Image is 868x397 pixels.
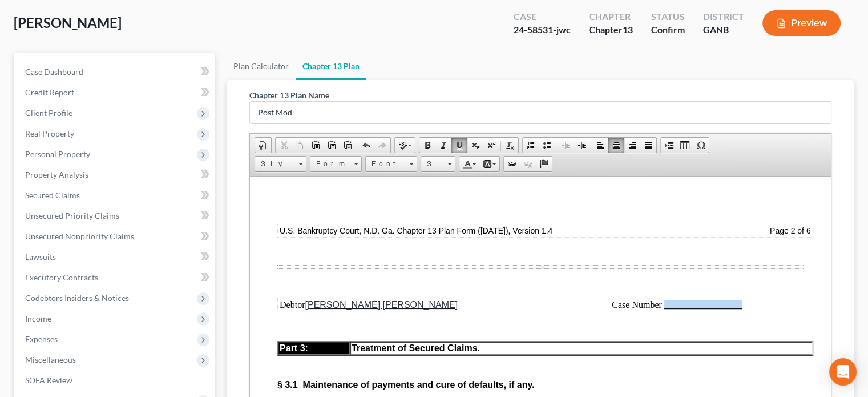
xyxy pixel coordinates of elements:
a: Unsecured Nonpriority Claims [16,226,215,247]
span: Lawsuits [25,252,56,262]
a: Document Properties [255,138,271,153]
span: Secured Claims [25,190,80,200]
a: Table [677,138,693,153]
a: Center [608,138,624,153]
a: Decrease Indent [558,138,574,153]
span: Miscellaneous [25,355,76,364]
span: Unsecured Nonpriority Claims [25,231,134,241]
a: Redo [374,138,390,153]
a: Paste [308,138,324,153]
a: Insert Page Break for Printing [661,138,677,153]
span: Case Dashboard [25,67,83,77]
a: Align Right [624,138,640,153]
span: Font [366,157,406,171]
a: Spell Checker [395,138,415,153]
a: Styles [255,156,306,172]
span: Personal Property [25,149,90,159]
span: 13 [623,24,633,35]
a: Increase Indent [574,138,590,153]
button: Preview [762,10,841,36]
div: Chapter [589,10,633,23]
a: Property Analysis [16,165,215,185]
span: [PERSON_NAME] [14,14,122,31]
a: Insert Special Character [693,138,709,153]
span: Size [421,157,444,171]
span: Codebtors Insiders & Notices [25,293,129,303]
a: Anchor [536,157,552,171]
a: Case Dashboard [16,62,215,82]
span: Real Property [25,129,74,138]
span: Credit Report [25,87,74,97]
a: Lawsuits [16,247,215,267]
a: Font [365,156,417,172]
a: Justify [640,138,656,153]
div: Case [514,10,571,23]
a: Paste as plain text [324,138,340,153]
div: 24-58531-jwc [514,23,571,37]
span: Client Profile [25,108,72,118]
a: Size [421,156,455,172]
a: Bold [419,138,435,153]
a: Executory Contracts [16,267,215,288]
div: District [703,10,744,23]
a: Superscript [483,138,499,153]
a: Text Color [459,157,479,171]
div: Confirm [651,23,685,37]
div: GANB [703,23,744,37]
div: Open Intercom Messenger [829,358,857,386]
a: Insert/Remove Bulleted List [539,138,555,153]
span: SOFA Review [25,375,72,385]
a: Unlink [520,157,536,171]
span: Unsecured Priority Claims [25,211,119,220]
a: Format [310,156,362,172]
span: Format [310,157,350,171]
a: Underline [451,138,467,153]
span: Property Analysis [25,170,88,179]
a: Copy [292,138,308,153]
a: Remove Format [502,138,518,153]
a: Undo [358,138,374,153]
label: Chapter 13 Plan Name [249,89,329,101]
a: Italic [435,138,451,153]
input: Enter name... [250,102,831,123]
a: Background Color [479,157,499,171]
a: Credit Report [16,82,215,103]
a: Align Left [592,138,608,153]
a: Chapter 13 Plan [296,53,366,80]
a: Secured Claims [16,185,215,206]
span: Executory Contracts [25,272,98,282]
span: Income [25,314,51,323]
a: Plan Calculator [227,53,296,80]
a: Cut [276,138,292,153]
div: Status [651,10,685,23]
a: SOFA Review [16,370,215,391]
div: Chapter [589,23,633,37]
span: Styles [255,157,295,171]
a: Unsecured Priority Claims [16,206,215,226]
a: Subscript [467,138,483,153]
a: Paste from Word [340,138,356,153]
a: Link [504,157,520,171]
span: Expenses [25,334,58,344]
a: Insert/Remove Numbered List [523,138,539,153]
